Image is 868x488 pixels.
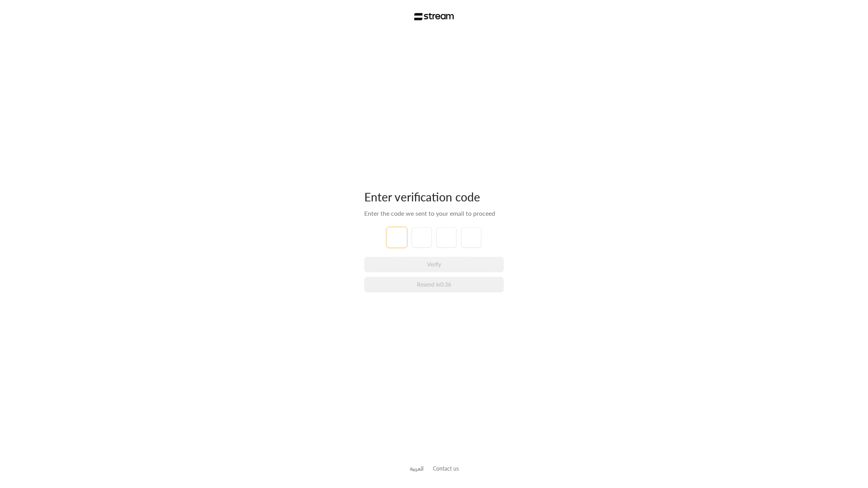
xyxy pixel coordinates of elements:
a: العربية [410,461,424,476]
button: Contact us [433,464,459,473]
a: Contact us [433,465,459,472]
div: Enter verification code [364,189,504,204]
div: Enter the code we sent to your email to proceed [364,209,504,218]
img: Stream Logo [414,13,454,21]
